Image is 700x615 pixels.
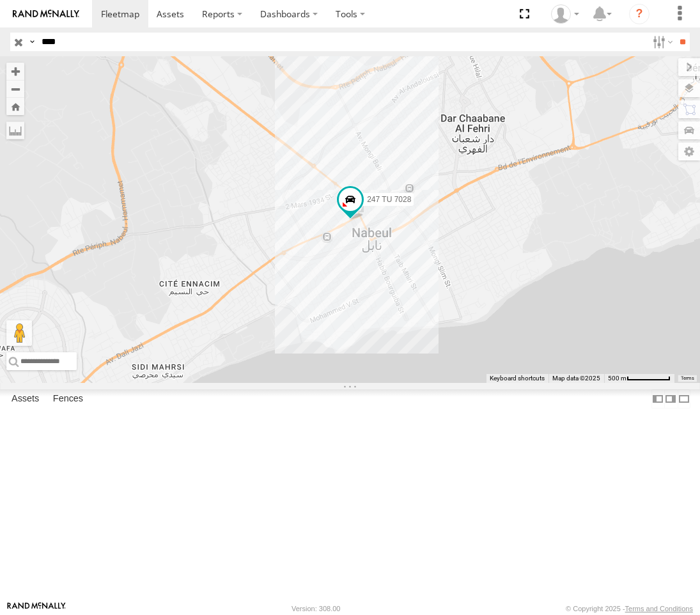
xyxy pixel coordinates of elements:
[664,389,677,408] label: Dock Summary Table to the Right
[292,605,340,612] div: Version: 308.00
[6,121,24,139] label: Measure
[5,390,45,408] label: Assets
[6,98,24,115] button: Zoom Home
[678,389,690,408] label: Hide Summary Table
[13,10,79,19] img: rand-logo.svg
[648,33,675,51] label: Search Filter Options
[629,4,649,24] i: ?
[6,63,24,80] button: Zoom in
[608,375,626,382] span: 500 m
[7,602,66,615] a: Visit our Website
[678,143,700,160] label: Map Settings
[552,375,600,382] span: Map data ©2025
[681,376,694,381] a: Terms (opens in new tab)
[6,80,24,98] button: Zoom out
[566,605,693,612] div: © Copyright 2025 -
[6,320,32,346] button: Drag Pegman onto the map to open Street View
[651,389,664,408] label: Dock Summary Table to the Left
[27,33,37,51] label: Search Query
[547,4,584,24] div: Nejah Benkhalifa
[490,374,545,383] button: Keyboard shortcuts
[367,195,411,204] span: 247 TU 7028
[47,390,89,408] label: Fences
[625,605,693,612] a: Terms and Conditions
[604,374,674,383] button: Map Scale: 500 m per 65 pixels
